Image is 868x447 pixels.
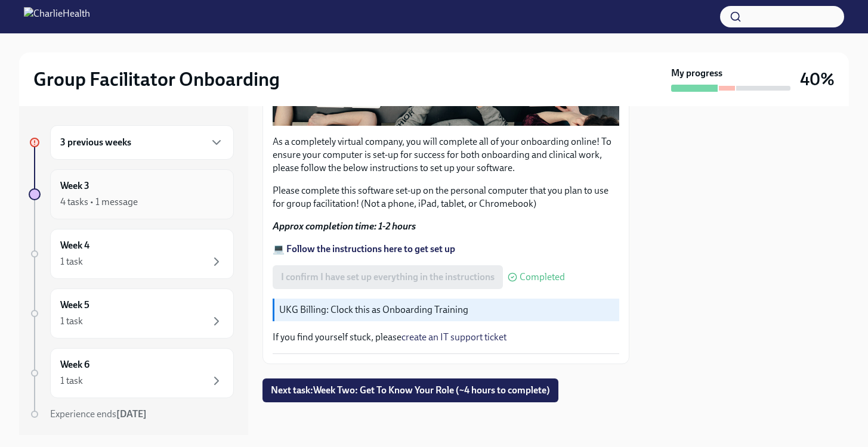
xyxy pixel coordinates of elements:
[24,7,90,26] img: CharlieHealth
[60,195,138,209] div: 4 tasks • 1 message
[273,331,619,344] p: If you find yourself stuck, please
[60,239,89,252] h6: Week 4
[262,378,558,402] button: Next task:Week Two: Get To Know Your Role (~4 hours to complete)
[33,67,280,91] h2: Group Facilitator Onboarding
[800,69,835,90] h3: 40%
[29,288,234,339] a: Week 51 task
[279,303,614,316] p: UKG Billing: Clock this as Onboarding Training
[60,299,89,312] h6: Week 5
[271,384,550,396] span: Next task : Week Two: Get To Know Your Role (~4 hours to complete)
[60,136,131,149] h6: 3 previous weeks
[60,374,83,387] div: 1 task
[29,229,234,279] a: Week 41 task
[29,169,234,219] a: Week 34 tasks • 1 message
[273,243,455,254] a: 💻 Follow the instructions here to get set up
[50,408,147,420] span: Experience ends
[273,221,416,232] strong: Approx completion time: 1-2 hours
[60,315,83,328] div: 1 task
[60,255,83,268] div: 1 task
[671,67,722,80] strong: My progress
[50,125,234,160] div: 3 previous weeks
[520,272,565,282] span: Completed
[116,408,147,420] strong: [DATE]
[29,348,234,398] a: Week 61 task
[60,179,89,193] h6: Week 3
[273,135,619,175] p: As a completely virtual company, you will complete all of your onboarding online! To ensure your ...
[273,184,619,210] p: Please complete this software set-up on the personal computer that you plan to use for group faci...
[401,331,506,343] a: create an IT support ticket
[60,358,89,371] h6: Week 6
